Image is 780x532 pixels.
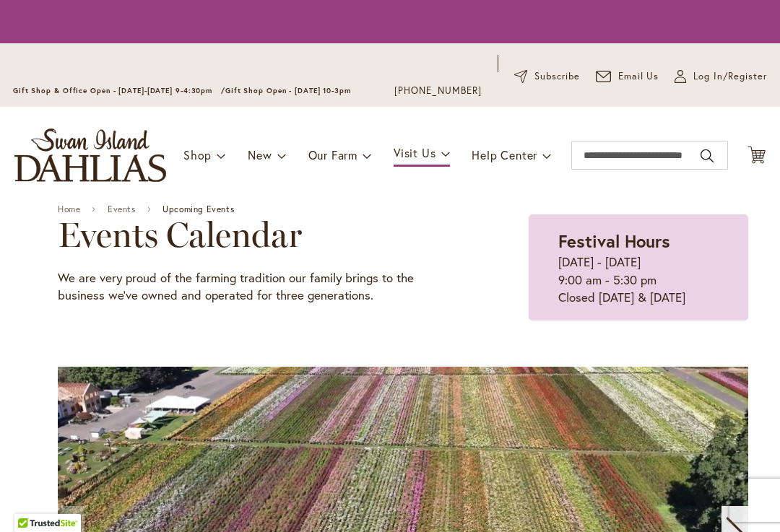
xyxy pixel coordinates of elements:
span: Our Farm [308,147,357,162]
span: Help Center [472,147,537,162]
span: Gift Shop & Office Open - [DATE]-[DATE] 9-4:30pm / [13,86,225,95]
a: Email Us [596,69,659,84]
button: Search [701,144,714,167]
strong: Festival Hours [558,230,670,253]
span: Shop [183,147,212,162]
a: [PHONE_NUMBER] [394,84,482,98]
span: Gift Shop Open - [DATE] 10-3pm [225,86,351,95]
span: Visit Us [394,145,435,160]
span: Log In/Register [693,69,767,84]
iframe: Launch Accessibility Center [11,481,51,521]
span: Email Us [618,69,659,84]
a: Subscribe [514,69,580,84]
p: [DATE] - [DATE] 9:00 am - 5:30 pm Closed [DATE] & [DATE] [558,253,719,306]
span: Subscribe [534,69,580,84]
span: New [248,147,272,162]
span: Upcoming Events [162,204,234,214]
a: Home [58,204,80,214]
a: store logo [14,128,166,182]
h2: Events Calendar [58,214,456,255]
p: We are very proud of the farming tradition our family brings to the business we've owned and oper... [58,269,456,305]
a: Log In/Register [675,69,767,84]
a: Events [108,204,136,214]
